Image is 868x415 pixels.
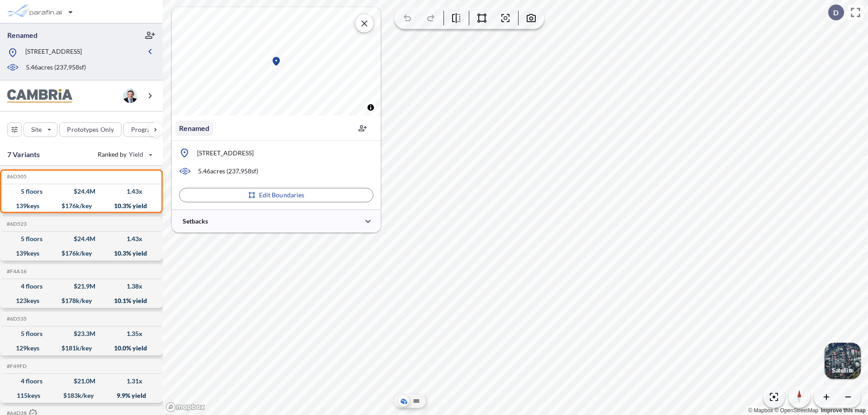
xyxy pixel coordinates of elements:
[7,89,72,103] img: BrandImage
[398,396,409,406] button: Aerial View
[172,7,381,116] canvas: Map
[24,122,57,137] button: Site
[67,125,114,134] p: Prototypes Only
[183,217,208,226] p: Setbacks
[179,188,373,202] button: Edit Boundaries
[821,407,866,414] a: Improve this map
[5,316,27,322] h5: Click to copy the code
[131,125,156,134] p: Program
[411,396,422,406] button: Site Plan
[123,122,172,137] button: Program
[123,89,137,103] img: user logo
[129,150,144,159] span: Yield
[833,9,839,17] p: D
[365,102,376,113] button: Toggle attribution
[832,367,854,374] p: Satellite
[5,363,27,369] h5: Click to copy the code
[259,191,305,200] p: Edit Boundaries
[198,167,258,176] p: 5.46 acres ( 237,958 sf)
[774,407,818,414] a: OpenStreetMap
[825,343,861,379] img: Switcher Image
[197,149,254,158] p: [STREET_ADDRESS]
[179,123,209,134] p: Renamed
[5,268,27,275] h5: Click to copy the code
[7,149,40,160] p: 7 Variants
[59,122,122,137] button: Prototypes Only
[31,125,42,134] p: Site
[90,147,158,162] button: Ranked by Yield
[25,47,82,58] p: [STREET_ADDRESS]
[271,56,282,67] div: Map marker
[748,407,773,414] a: Mapbox
[26,63,86,73] p: 5.46 acres ( 237,958 sf)
[825,343,861,379] button: Switcher ImageSatellite
[5,221,27,227] h5: Click to copy the code
[7,30,38,40] p: Renamed
[165,402,205,412] a: Mapbox homepage
[5,173,27,180] h5: Click to copy the code
[368,103,373,112] span: Toggle attribution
